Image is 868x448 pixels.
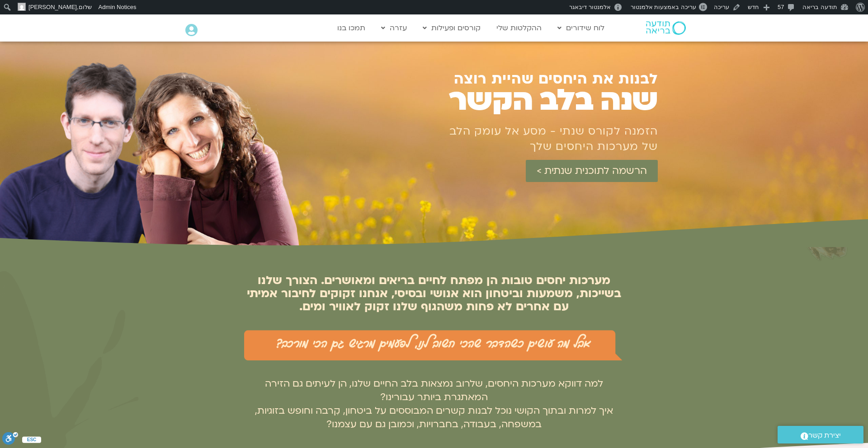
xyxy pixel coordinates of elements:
span: הרשמה לתוכנית שנתית > [537,165,647,177]
a: תמכו בנו [333,19,370,37]
a: עזרה [377,19,411,37]
h1: הזמנה לקורס שנתי - מסע אל עומק הלב של מערכות היחסים שלך [445,124,658,154]
h2: אבל מה עושים כשהדבר שהכי חשוב לנו, לפעמים מרגיש גם הכי מורכב? [249,333,619,350]
span: [PERSON_NAME] [28,4,77,10]
span: עריכה באמצעות אלמנטור [631,4,696,10]
h1: שנה בלב הקשר [405,87,658,114]
img: תודעה בריאה [646,21,686,35]
a: ההקלטות שלי [492,19,546,37]
a: קורסים ופעילות [418,19,485,37]
span: יצירת קשר [808,429,841,442]
a: לוח שידורים [553,19,609,37]
p: למה דווקא מערכות היחסים, שלרוב נמצאות בלב החיים שלנו, הן לעיתים גם הזירה המאתגרת ביותר עבורינו? א... [244,377,624,431]
a: הרשמה לתוכנית שנתית > [526,160,658,182]
h2: מערכות יחסים טובות הן מפתח לחיים בריאים ומאושרים. הצורך שלנו בשייכות, משמעות וביטחון הוא אנושי וב... [244,274,624,313]
a: יצירת קשר [778,426,863,443]
h1: לבנות את היחסים שהיית רוצה [414,71,658,87]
